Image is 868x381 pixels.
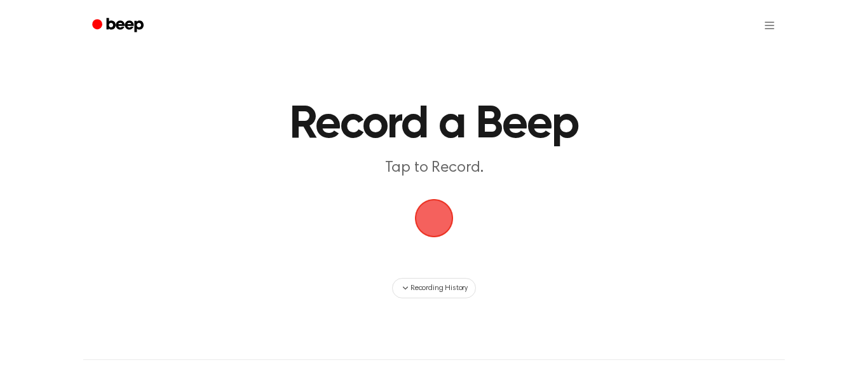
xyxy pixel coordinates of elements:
[754,10,785,41] button: Open menu
[392,278,476,298] button: Recording History
[410,282,468,294] span: Recording History
[190,158,678,179] p: Tap to Record.
[415,199,453,237] img: Beep Logo
[83,13,155,38] a: Beep
[137,102,731,148] h1: Record a Beep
